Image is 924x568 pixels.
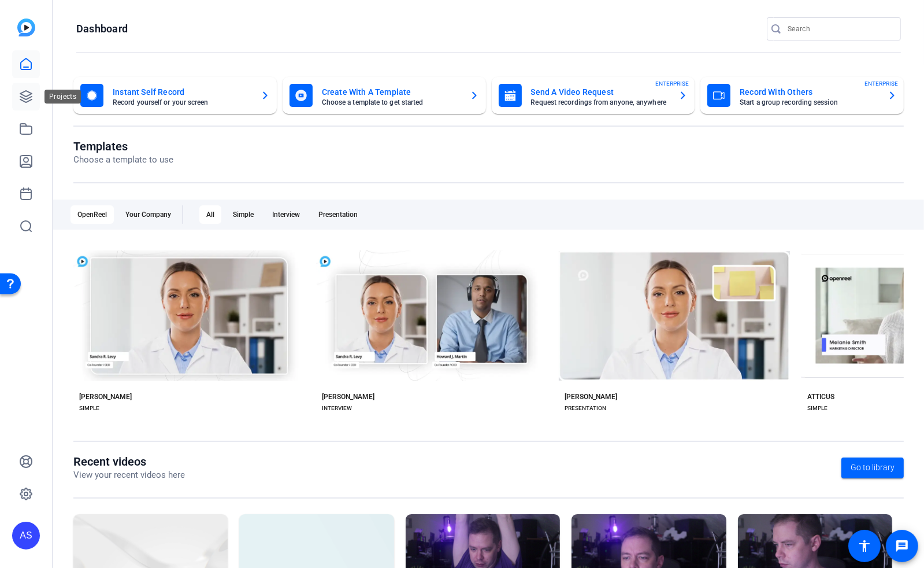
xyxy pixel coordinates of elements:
div: SIMPLE [79,404,99,413]
div: OpenReel [70,205,114,224]
h1: Recent videos [73,455,185,469]
mat-icon: accessibility [858,539,871,553]
div: Simple [226,205,261,224]
h1: Dashboard [76,22,128,36]
mat-card-title: Instant Self Record [113,85,251,99]
div: ATTICUS [807,392,834,401]
mat-card-subtitle: Record yourself or your screen [113,99,251,106]
div: Your Company [118,205,178,224]
mat-card-subtitle: Request recordings from anyone, anywhere [531,99,670,106]
mat-card-title: Send A Video Request [531,85,670,99]
h1: Templates [73,139,173,153]
mat-icon: message [895,539,909,553]
mat-card-title: Create With A Template [322,85,461,99]
div: Projects [44,90,81,104]
button: Instant Self RecordRecord yourself or your screen [73,77,277,114]
div: Presentation [311,205,365,224]
div: INTERVIEW [322,404,352,413]
span: ENTERPRISE [864,79,898,88]
div: [PERSON_NAME] [565,392,617,401]
input: Search [788,22,892,36]
span: ENTERPRISE [655,79,689,88]
p: Choose a template to use [73,153,173,167]
button: Send A Video RequestRequest recordings from anyone, anywhereENTERPRISE [492,77,695,114]
div: All [199,205,221,224]
mat-card-subtitle: Start a group recording session [740,99,878,106]
div: [PERSON_NAME] [322,392,374,401]
div: Interview [265,205,307,224]
div: [PERSON_NAME] [79,392,132,401]
mat-card-subtitle: Choose a template to get started [322,99,461,106]
p: View your recent videos here [73,469,185,482]
mat-card-title: Record With Others [740,85,878,99]
div: AS [12,522,40,549]
span: Go to library [851,462,895,474]
img: blue-gradient.svg [17,19,35,36]
button: Record With OthersStart a group recording sessionENTERPRISE [700,77,904,114]
div: PRESENTATION [565,404,606,413]
button: Create With A TemplateChoose a template to get started [283,77,486,114]
div: SIMPLE [807,404,827,413]
a: Go to library [841,458,904,478]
